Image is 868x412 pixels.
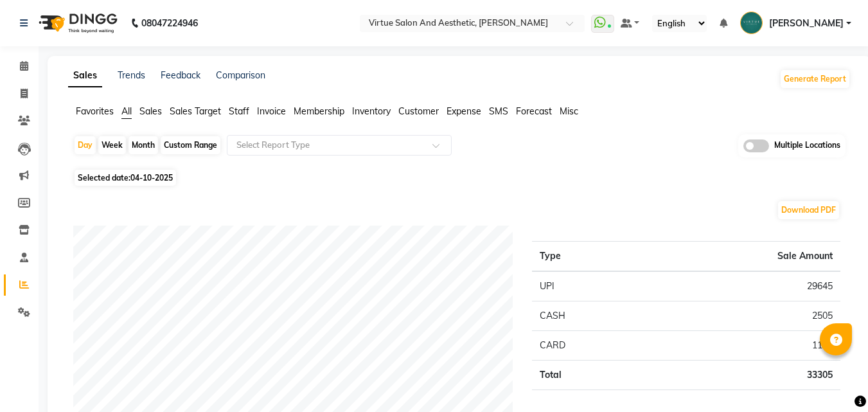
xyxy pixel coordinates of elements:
[740,12,763,34] img: Vignesh
[532,241,646,271] th: Type
[774,139,840,152] span: Multiple Locations
[216,69,265,81] a: Comparison
[141,5,198,41] b: 08047224946
[646,360,840,390] td: 33305
[229,105,249,117] span: Staff
[532,330,646,360] td: CARD
[646,301,840,330] td: 2505
[161,69,200,81] a: Feedback
[118,69,145,81] a: Trends
[130,173,173,183] span: 04-10-2025
[352,105,391,117] span: Inventory
[769,17,844,30] span: [PERSON_NAME]
[532,301,646,330] td: CASH
[398,105,439,117] span: Customer
[257,105,286,117] span: Invoice
[532,271,646,301] td: UPI
[781,70,849,88] button: Generate Report
[33,5,121,41] img: logo
[646,330,840,360] td: 1155
[814,361,855,399] iframe: chat widget
[516,105,552,117] span: Forecast
[646,271,840,301] td: 29645
[560,105,578,117] span: Misc
[170,105,221,117] span: Sales Target
[76,105,114,117] span: Favorites
[68,64,102,87] a: Sales
[139,105,162,117] span: Sales
[75,170,176,186] span: Selected date:
[447,105,481,117] span: Expense
[489,105,508,117] span: SMS
[646,241,840,271] th: Sale Amount
[532,360,646,390] td: Total
[121,105,132,117] span: All
[778,201,839,219] button: Download PDF
[161,136,220,154] div: Custom Range
[128,136,158,154] div: Month
[75,136,96,154] div: Day
[98,136,126,154] div: Week
[294,105,344,117] span: Membership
